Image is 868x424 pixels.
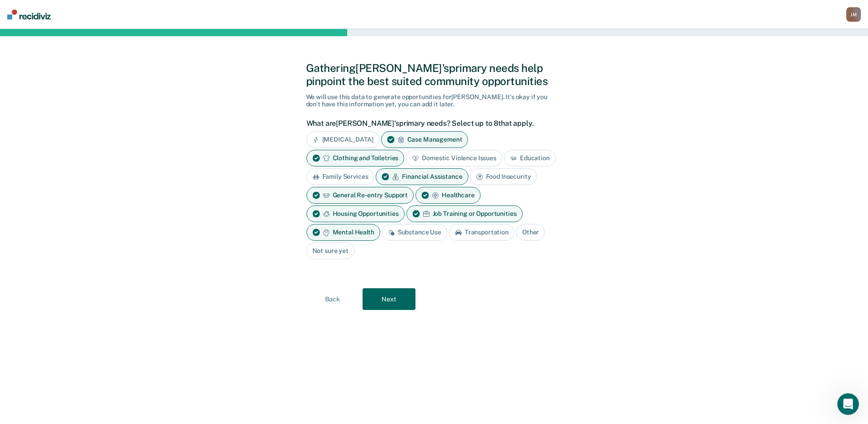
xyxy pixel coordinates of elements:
[307,119,557,128] label: What are [PERSON_NAME]'s primary needs? Select up to 8 that apply.
[381,131,468,148] div: Case Management
[307,205,405,222] div: Housing Opportunities
[406,150,502,167] div: Domestic Violence Issues
[363,288,415,310] button: Next
[449,224,514,241] div: Transportation
[837,393,859,415] iframe: Intercom live chat
[470,168,537,185] div: Food Insecurity
[846,7,861,22] div: J M
[306,62,562,88] div: Gathering [PERSON_NAME]'s primary needs help pinpoint the best suited community opportunities
[376,168,468,185] div: Financial Assistance
[516,224,545,241] div: Other
[504,150,556,167] div: Education
[415,187,481,204] div: Healthcare
[7,10,51,19] img: Recidiviz
[306,93,562,109] div: We will use this data to generate opportunities for [PERSON_NAME] . It's okay if you don't have t...
[307,131,379,148] div: [MEDICAL_DATA]
[846,7,861,22] button: JM
[307,168,374,185] div: Family Services
[307,243,354,259] div: Not sure yet
[306,288,359,310] button: Back
[382,224,447,241] div: Substance Use
[307,187,414,204] div: General Re-entry Support
[307,150,405,167] div: Clothing and Toiletries
[307,224,380,241] div: Mental Health
[406,205,523,222] div: Job Training or Opportunities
